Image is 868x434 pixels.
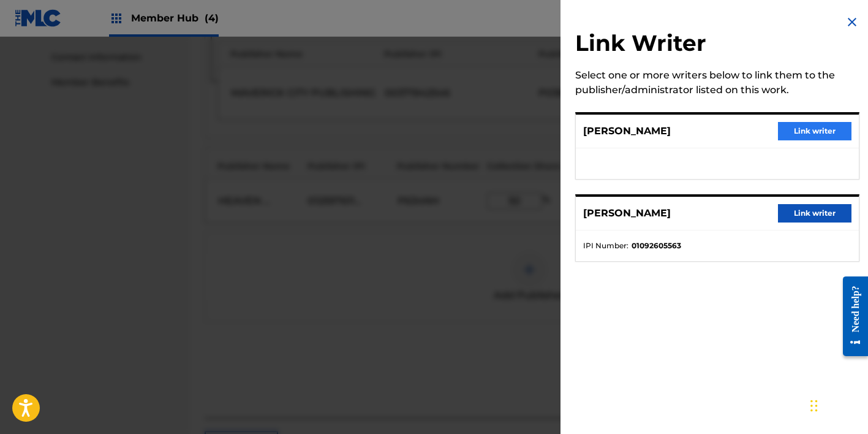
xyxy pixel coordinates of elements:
[632,240,681,251] strong: 01092605563
[205,12,219,24] span: (4)
[807,375,868,434] iframe: Chat Widget
[778,204,851,223] button: Link writer
[810,387,818,424] div: Arrastrar
[583,124,671,139] p: [PERSON_NAME]
[131,11,219,25] span: Member Hub
[15,9,62,27] img: MLC Logo
[834,266,868,367] iframe: Resource Center
[575,29,859,61] h2: Link Writer
[109,11,124,26] img: Top Rightsholders
[807,375,868,434] div: Widget de chat
[583,240,628,251] span: IPI Number :
[575,68,859,97] div: Select one or more writers below to link them to the publisher/administrator listed on this work.
[583,206,671,221] p: [PERSON_NAME]
[778,122,851,140] button: Link writer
